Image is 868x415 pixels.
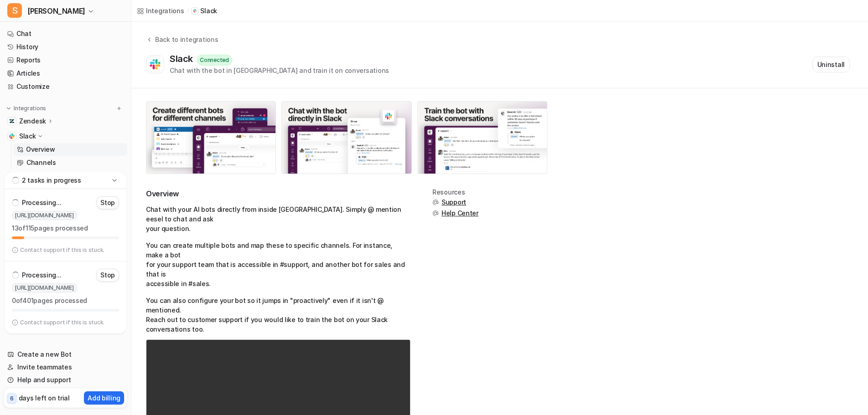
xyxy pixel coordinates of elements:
[27,5,85,17] span: [PERSON_NAME]
[4,41,127,53] a: History
[96,196,119,209] button: Stop
[187,7,189,15] span: /
[22,176,81,185] p: 2 tasks in progress
[146,241,411,288] p: You can create multiple bots and map these to specific channels. For instance, make a bot for you...
[26,158,56,167] p: Channels
[432,198,478,207] button: Support
[432,199,439,205] img: support.svg
[4,80,127,93] a: Customize
[19,170,124,184] span: Explore all integrations
[12,211,77,220] span: [URL][DOMAIN_NAME]
[84,391,124,405] button: Add billing
[14,105,46,112] p: Integrations
[4,54,127,67] a: Reports
[4,104,49,113] button: Integrations
[19,132,36,141] p: Slack
[442,198,466,207] span: Support
[4,171,127,184] a: Explore all integrations
[432,210,439,216] img: support.svg
[146,189,411,199] h2: Overview
[4,361,127,374] a: Invite teammates
[4,67,127,80] a: Articles
[137,6,184,15] a: Integrations
[200,6,217,15] p: Slack
[20,319,104,326] p: Contact support if this is stuck.
[812,56,850,72] button: Uninstall
[12,296,119,305] p: 0 of 401 pages processed
[191,6,217,15] a: Slack iconSlack
[146,205,411,233] p: Chat with your AI bots directly from inside [GEOGRAPHIC_DATA]. Simply @ mention eesel to chat and...
[4,348,127,361] a: Create a new Bot
[4,374,127,386] a: Help and support
[13,143,127,156] a: Overview
[4,27,127,40] a: Chat
[22,271,61,280] p: Processing...
[19,117,46,126] p: Zendesk
[148,56,162,72] img: Slack logo
[22,198,61,207] p: Processing...
[197,55,232,66] div: Connected
[100,198,115,207] p: Stop
[19,393,70,403] p: days left on trial
[146,35,218,53] button: Back to integrations
[116,105,122,112] img: menu_add.svg
[9,118,15,124] img: Zendesk
[7,3,22,18] span: S
[96,269,119,282] button: Stop
[170,53,197,64] div: Slack
[9,133,15,139] img: Slack
[12,224,119,233] p: 13 of 115 pages processed
[152,35,218,44] div: Back to integrations
[146,6,184,15] div: Integrations
[170,66,389,75] div: Chat with the bot in [GEOGRAPHIC_DATA] and train it on conversations
[10,395,14,403] p: 6
[100,271,115,280] p: Stop
[13,156,127,169] a: Channels
[20,246,104,254] p: Contact support if this is stuck.
[192,8,197,14] img: Slack icon
[5,105,12,112] img: expand menu
[432,209,478,218] button: Help Center
[12,283,77,292] span: [URL][DOMAIN_NAME]
[146,296,411,334] p: You can also configure your bot so it jumps in "proactively" even if it isn't @ mentioned. Reach ...
[432,189,478,196] div: Resources
[26,145,55,154] p: Overview
[442,209,478,218] span: Help Center
[88,393,120,403] p: Add billing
